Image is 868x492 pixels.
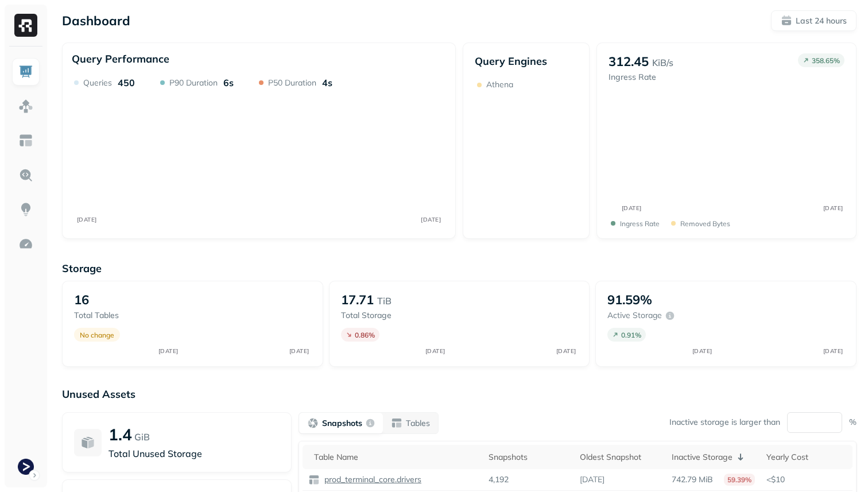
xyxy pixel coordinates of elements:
[607,292,652,308] p: 91.59%
[669,417,780,428] p: Inactive storage is larger than
[823,204,843,212] tspan: [DATE]
[320,474,421,485] a: prod_terminal_core.drivers
[314,452,477,463] div: Table Name
[62,388,857,401] p: Unused Assets
[83,78,112,88] p: Queries
[421,216,441,223] tspan: [DATE]
[108,447,280,460] p: Total Unused Storage
[18,133,33,148] img: Asset Explorer
[341,292,374,308] p: 17.71
[489,474,509,485] p: 4,192
[289,347,309,355] tspan: [DATE]
[475,55,578,68] p: Query Engines
[580,474,604,485] p: [DATE]
[74,292,89,308] p: 16
[308,474,320,486] img: table
[268,78,316,88] p: P50 Duration
[322,77,332,88] p: 4s
[609,72,673,83] p: Ingress Rate
[18,168,33,183] img: Query Explorer
[486,79,513,90] p: Athena
[609,53,649,69] p: 312.45
[771,10,857,31] button: Last 24 hours
[377,294,392,308] p: TiB
[692,347,712,355] tspan: [DATE]
[355,331,375,339] p: 0.86 %
[18,64,33,79] img: Dashboard
[62,13,130,29] p: Dashboard
[108,424,132,444] p: 1.4
[62,262,857,275] p: Storage
[680,219,730,228] p: Removed bytes
[80,331,114,339] p: No change
[621,204,641,212] tspan: [DATE]
[169,78,218,88] p: P90 Duration
[18,99,33,114] img: Assets
[18,237,33,251] img: Optimization
[607,310,662,321] p: Active storage
[621,331,641,339] p: 0.91 %
[341,310,424,321] p: Total storage
[652,56,673,69] p: KiB/s
[425,347,445,355] tspan: [DATE]
[322,418,362,429] p: Snapshots
[118,77,135,88] p: 450
[134,430,150,444] p: GiB
[14,14,37,37] img: Ryft
[620,219,660,228] p: Ingress Rate
[580,452,660,463] div: Oldest Snapshot
[672,474,713,485] p: 742.79 MiB
[724,474,755,486] p: 59.39%
[849,417,857,428] p: %
[489,452,568,463] div: Snapshots
[74,310,157,321] p: Total tables
[322,474,421,485] p: prod_terminal_core.drivers
[77,216,97,223] tspan: [DATE]
[158,347,179,355] tspan: [DATE]
[18,202,33,217] img: Insights
[672,452,733,463] p: Inactive Storage
[18,459,34,475] img: Terminal
[223,77,234,88] p: 6s
[556,347,576,355] tspan: [DATE]
[406,418,430,429] p: Tables
[72,52,169,65] p: Query Performance
[766,452,847,463] div: Yearly Cost
[812,56,840,65] p: 358.65 %
[823,347,843,355] tspan: [DATE]
[796,16,847,26] p: Last 24 hours
[766,474,847,485] p: <$10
